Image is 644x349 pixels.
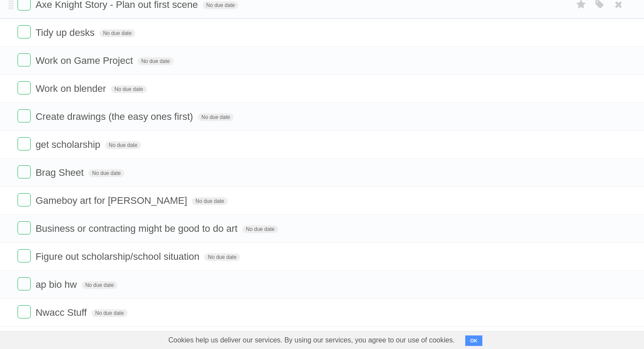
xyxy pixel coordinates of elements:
span: Work on Game Project [35,55,135,66]
span: No due date [81,281,117,289]
label: Done [18,81,31,94]
button: OK [465,335,482,346]
label: Done [18,25,31,38]
span: get scholarship [35,139,103,150]
span: No due date [192,197,227,205]
span: No due date [111,85,146,93]
span: No due date [92,309,127,317]
span: No due date [242,225,278,233]
label: Done [18,249,31,262]
label: Done [18,53,31,66]
span: Nwacc Stuff [35,307,89,318]
label: Done [18,221,31,234]
label: Done [18,109,31,122]
span: Work on blender [35,83,108,94]
span: Cookies help us deliver our services. By using our services, you agree to our use of cookies. [159,332,464,349]
span: No due date [138,57,173,65]
span: No due date [204,253,240,261]
span: Brag Sheet [35,167,86,178]
span: Tidy up desks [35,27,97,38]
span: No due date [203,1,238,9]
label: Done [18,165,31,178]
span: No due date [105,141,141,149]
span: Figure out scholarship/school situation [35,251,202,262]
span: Business or contracting might be good to do art [35,223,240,234]
label: Done [18,193,31,206]
label: Done [18,137,31,150]
span: ap bio hw [35,279,79,290]
span: No due date [99,29,135,37]
label: Done [18,277,31,290]
span: Gameboy art for [PERSON_NAME] [35,195,189,206]
span: No due date [88,169,124,177]
span: No due date [198,113,234,121]
span: Create drawings (the easy ones first) [35,111,195,122]
label: Done [18,305,31,318]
